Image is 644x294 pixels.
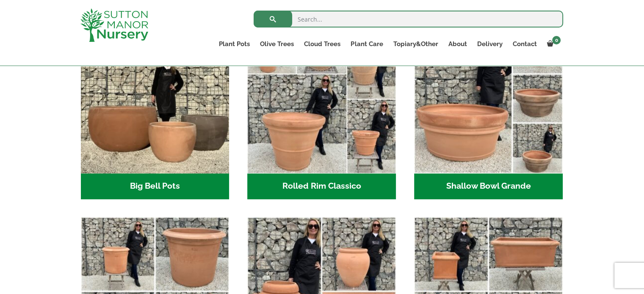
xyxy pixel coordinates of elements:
[80,8,148,42] img: logo
[214,38,255,50] a: Plant Pots
[414,25,563,199] a: Visit product category Shallow Bowl Grande
[255,38,299,50] a: Olive Trees
[81,25,229,199] a: Visit product category Big Bell Pots
[443,38,472,50] a: About
[552,36,561,44] span: 0
[507,38,542,50] a: Contact
[388,38,443,50] a: Topiary&Other
[81,173,229,200] h2: Big Bell Pots
[247,25,396,173] img: Rolled Rim Classico
[254,11,563,27] input: Search...
[414,25,563,173] img: Shallow Bowl Grande
[247,173,396,200] h2: Rolled Rim Classico
[81,25,229,173] img: Big Bell Pots
[299,38,345,50] a: Cloud Trees
[542,38,563,50] a: 0
[472,38,507,50] a: Delivery
[247,25,396,199] a: Visit product category Rolled Rim Classico
[345,38,388,50] a: Plant Care
[414,173,563,200] h2: Shallow Bowl Grande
